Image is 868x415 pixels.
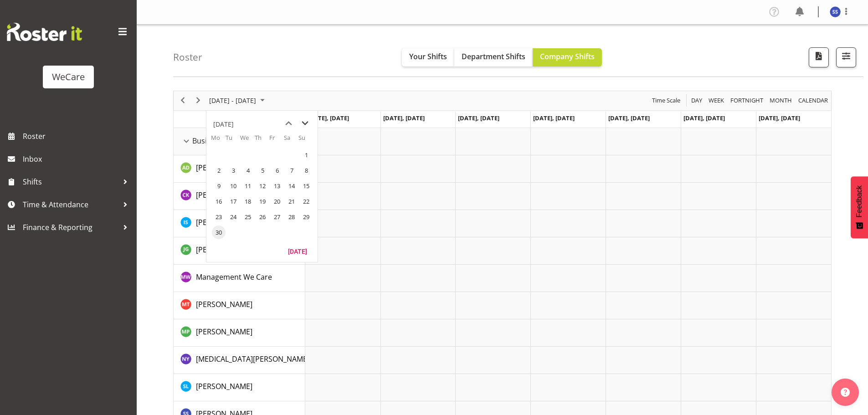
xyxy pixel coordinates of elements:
[797,95,829,106] span: calendar
[759,114,800,122] span: [DATE], [DATE]
[177,95,189,106] button: Previous
[174,319,305,347] td: Millie Pumphrey resource
[533,48,602,67] button: Company Shifts
[256,164,269,177] span: Thursday, September 5, 2024
[297,115,313,132] button: next month
[174,183,305,210] td: Chloe Kim resource
[208,95,269,106] button: June 2024
[212,225,226,239] span: Monday, September 30, 2024
[255,133,269,147] th: Th
[608,114,650,122] span: [DATE], [DATE]
[282,245,313,257] button: Today
[768,95,794,106] button: Timeline Month
[175,91,190,110] div: previous period
[196,299,252,309] span: [PERSON_NAME]
[226,164,240,177] span: Tuesday, September 3, 2024
[226,195,240,208] span: Tuesday, September 17, 2024
[52,70,85,84] div: WeCare
[174,347,305,374] td: Nikita Yates resource
[841,388,850,397] img: help-xxl-2.png
[23,175,118,189] span: Shifts
[284,133,298,147] th: Sa
[174,210,305,237] td: Isabel Simcox resource
[270,210,284,224] span: Friday, September 27, 2024
[196,299,252,310] a: [PERSON_NAME]
[830,6,841,17] img: savita-savita11083.jpg
[707,95,726,106] button: Timeline Week
[299,210,313,224] span: Sunday, September 29, 2024
[174,155,305,183] td: Aleea Devenport resource
[256,195,269,208] span: Thursday, September 19, 2024
[285,195,298,208] span: Saturday, September 21, 2024
[285,179,298,193] span: Saturday, September 14, 2024
[211,133,226,147] th: Mo
[192,135,275,146] span: Business Support Office
[23,198,118,211] span: Time & Attendance
[299,179,313,193] span: Sunday, September 15, 2024
[196,217,252,228] a: [PERSON_NAME]
[226,210,240,224] span: Tuesday, September 24, 2024
[270,179,284,193] span: Friday, September 13, 2024
[196,326,252,337] a: [PERSON_NAME]
[212,164,226,177] span: Monday, September 2, 2024
[308,114,349,122] span: [DATE], [DATE]
[23,152,132,166] span: Inbox
[226,179,240,193] span: Tuesday, September 10, 2024
[174,292,305,319] td: Michelle Thomas resource
[196,190,252,200] a: [PERSON_NAME]
[241,210,255,224] span: Wednesday, September 25, 2024
[174,237,305,265] td: Janine Grundler resource
[190,91,206,110] div: next period
[651,95,681,106] span: Time Scale
[212,195,226,208] span: Monday, September 16, 2024
[462,51,525,61] span: Department Shifts
[797,95,830,106] button: Month
[809,47,829,67] button: Download a PDF of the roster according to the set date range.
[196,327,252,337] span: [PERSON_NAME]
[299,148,313,162] span: Sunday, September 1, 2024
[298,133,313,147] th: Su
[729,95,765,106] button: Fortnight
[729,95,764,106] span: Fortnight
[769,95,793,106] span: Month
[212,210,226,224] span: Monday, September 23, 2024
[196,354,309,364] a: [MEDICAL_DATA][PERSON_NAME]
[192,95,205,106] button: Next
[174,265,305,292] td: Management We Care resource
[174,374,305,401] td: Sarah Lamont resource
[7,23,82,41] img: Rosterit website logo
[540,51,595,61] span: Company Shifts
[212,179,226,193] span: Monday, September 9, 2024
[454,48,533,67] button: Department Shifts
[836,47,856,67] button: Filter Shifts
[299,195,313,208] span: Sunday, September 22, 2024
[690,95,703,106] span: Day
[241,164,255,177] span: Wednesday, September 4, 2024
[409,51,447,61] span: Your Shifts
[196,244,252,255] a: [PERSON_NAME]
[226,133,240,147] th: Tu
[211,225,226,240] td: Monday, September 30, 2024
[280,115,297,132] button: previous month
[206,91,270,110] div: June 24 - 30, 2024
[256,179,269,193] span: Thursday, September 12, 2024
[240,133,255,147] th: We
[241,179,255,193] span: Wednesday, September 11, 2024
[23,220,118,234] span: Finance & Reporting
[285,164,298,177] span: Saturday, September 7, 2024
[23,129,132,143] span: Roster
[196,217,252,227] span: [PERSON_NAME]
[855,185,863,217] span: Feedback
[196,381,252,391] span: [PERSON_NAME]
[851,176,868,238] button: Feedback - Show survey
[173,52,202,62] h4: Roster
[270,164,284,177] span: Friday, September 6, 2024
[174,128,305,155] td: Business Support Office resource
[196,272,272,282] span: Management We Care
[683,114,725,122] span: [DATE], [DATE]
[533,114,575,122] span: [DATE], [DATE]
[402,48,454,67] button: Your Shifts
[213,115,234,133] div: title
[708,95,725,106] span: Week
